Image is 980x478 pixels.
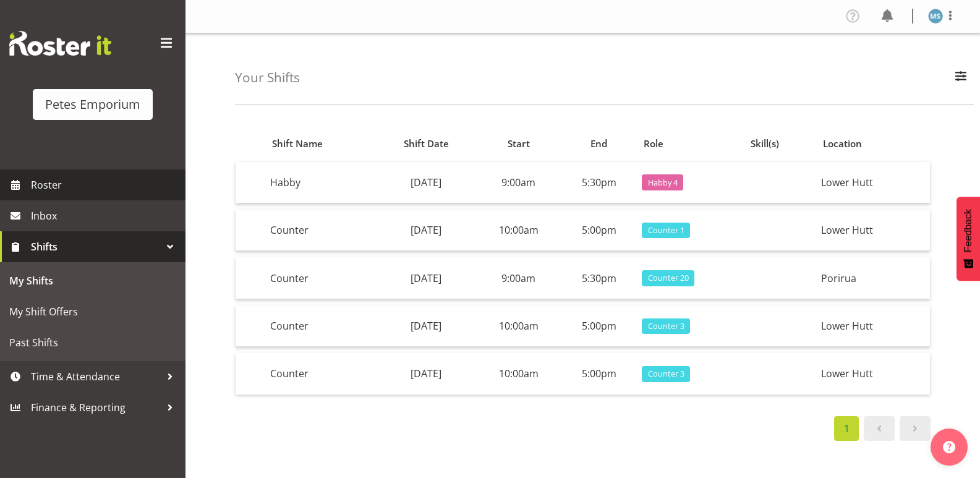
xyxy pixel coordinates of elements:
td: 10:00am [477,210,561,251]
span: Skill(s) [751,137,779,151]
td: 5:00pm [561,210,637,251]
span: My Shift Offers [9,302,176,321]
img: help-xxl-2.png [943,441,955,453]
td: Habby [265,162,376,203]
td: 9:00am [477,257,561,299]
td: Counter [265,353,376,394]
span: Start [508,137,530,151]
button: Filter Employees [948,64,974,92]
span: End [590,137,607,151]
span: Shifts [31,237,161,256]
td: Lower Hutt [816,353,930,394]
td: 5:00pm [561,353,637,394]
span: Location [823,137,862,151]
span: My Shifts [9,271,176,290]
td: Counter [265,305,376,347]
a: My Shifts [3,265,182,296]
td: Counter [265,257,376,299]
span: Counter 3 [648,368,684,380]
span: Shift Date [404,137,449,151]
span: Shift Name [272,137,323,151]
span: Inbox [31,207,179,225]
td: Lower Hutt [816,162,930,203]
td: 5:00pm [561,305,637,347]
td: [DATE] [375,305,476,347]
span: Finance & Reporting [31,398,161,417]
img: Rosterit website logo [9,31,111,56]
td: 10:00am [477,353,561,394]
button: Feedback - Show survey [957,197,980,281]
div: Petes Emporium [45,95,140,114]
span: Feedback [963,209,974,252]
span: Counter 3 [648,320,684,332]
span: Roster [31,176,179,194]
span: Counter 20 [648,272,689,284]
td: 5:30pm [561,162,637,203]
td: [DATE] [375,353,476,394]
span: Habby 4 [648,177,678,189]
span: Role [644,137,663,151]
span: Time & Attendance [31,367,161,386]
a: My Shift Offers [3,296,182,327]
h4: Your Shifts [235,70,300,85]
td: 10:00am [477,305,561,347]
td: Porirua [816,257,930,299]
td: [DATE] [375,257,476,299]
td: 5:30pm [561,257,637,299]
td: Lower Hutt [816,210,930,251]
img: maureen-sellwood712.jpg [928,9,943,23]
span: Counter 1 [648,224,684,236]
td: Lower Hutt [816,305,930,347]
td: [DATE] [375,162,476,203]
td: [DATE] [375,210,476,251]
a: Past Shifts [3,327,182,358]
span: Past Shifts [9,333,176,352]
td: 9:00am [477,162,561,203]
td: Counter [265,210,376,251]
